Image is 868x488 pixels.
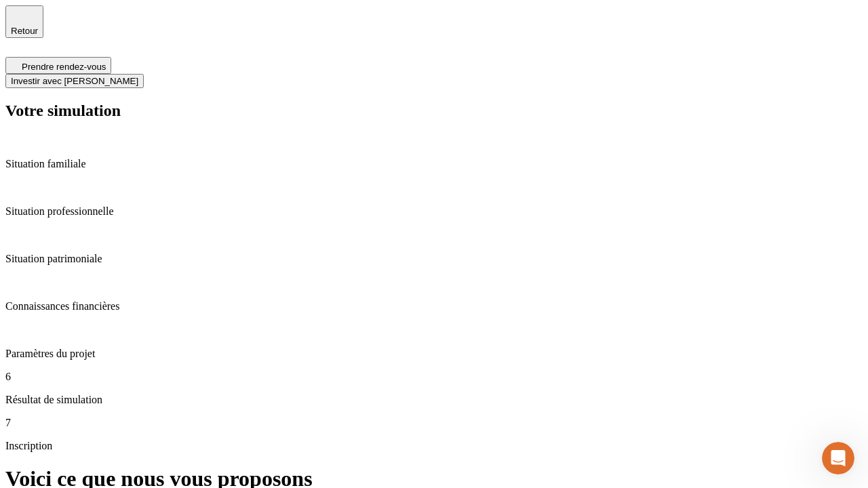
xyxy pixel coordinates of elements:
[822,442,854,474] iframe: Intercom live chat
[5,5,43,38] button: Retour
[5,205,863,218] p: Situation professionnelle
[5,102,863,120] h2: Votre simulation
[5,158,863,170] p: Situation familiale
[5,371,863,383] p: 6
[5,57,111,74] button: Prendre rendez-vous
[5,74,144,88] button: Investir avec [PERSON_NAME]
[5,417,863,429] p: 7
[5,440,863,452] p: Inscription
[22,62,106,72] span: Prendre rendez-vous
[11,26,38,36] span: Retour
[5,348,863,360] p: Paramètres du projet
[5,300,863,312] p: Connaissances financières
[5,394,863,406] p: Résultat de simulation
[11,76,138,86] span: Investir avec [PERSON_NAME]
[5,253,863,265] p: Situation patrimoniale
